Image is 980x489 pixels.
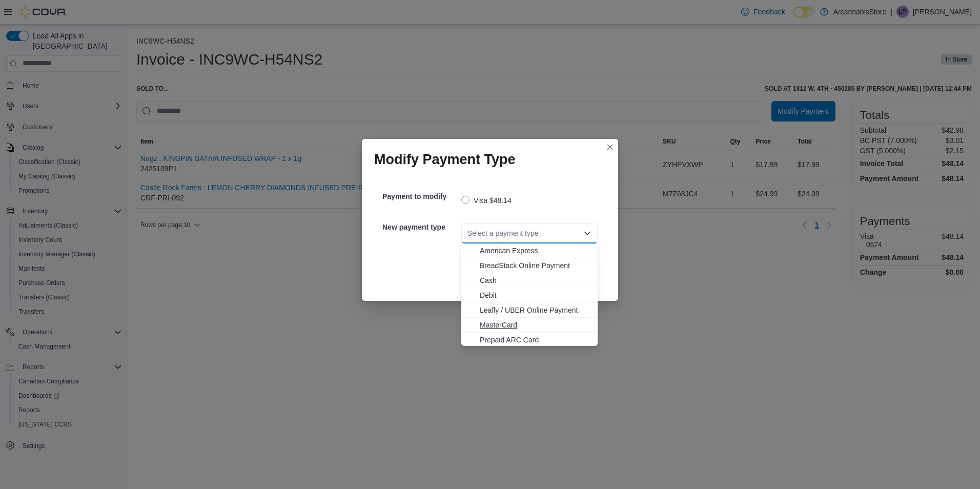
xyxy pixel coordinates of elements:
button: BreadStack Online Payment [461,258,598,273]
div: Choose from the following options [461,243,598,362]
button: Closes this modal window [604,141,616,153]
button: Cash [461,273,598,288]
h1: Modify Payment Type [374,151,516,168]
button: MasterCard [461,318,598,333]
span: American Express [480,246,591,256]
label: Visa $48.14 [461,194,512,207]
button: Leafly / UBER Online Payment [461,303,598,318]
span: Prepaid ARC Card [480,335,591,345]
h5: Payment to modify [382,186,459,207]
button: American Express [461,243,598,258]
span: BreadStack Online Payment [480,260,591,271]
span: Leafly / UBER Online Payment [480,305,591,315]
button: Debit [461,288,598,303]
span: MasterCard [480,320,591,330]
button: Prepaid ARC Card [461,333,598,348]
span: Cash [480,275,591,286]
span: Debit [480,290,591,300]
h5: New payment type [382,217,459,237]
input: Accessible screen reader label [467,227,468,239]
button: Close list of options [583,229,591,237]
